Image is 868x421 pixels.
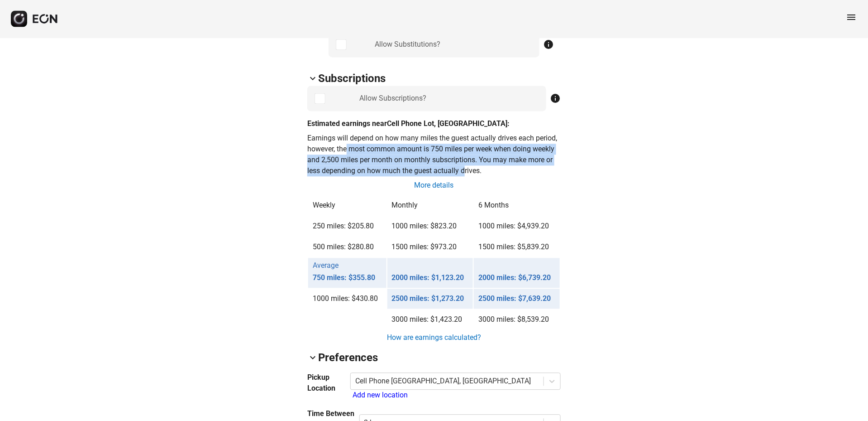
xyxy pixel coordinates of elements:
span: info [543,39,554,50]
a: How are earnings calculated? [386,333,482,344]
p: Estimated earnings near Cell Phone Lot, [GEOGRAPHIC_DATA]: [307,119,561,130]
p: Average [313,261,339,271]
span: keyboard_arrow_down [307,73,318,84]
td: 1500 miles: $973.20 [387,237,473,257]
span: info [550,93,561,104]
td: 250 miles: $205.80 [308,217,386,237]
td: 2500 miles: $1,273.20 [387,289,473,309]
td: 500 miles: $280.80 [308,237,386,257]
td: 3000 miles: $8,539.20 [474,310,560,330]
th: Monthly [387,196,473,216]
div: Allow Subscriptions? [359,93,426,104]
th: Weekly [308,196,386,216]
th: 6 Months [474,196,560,216]
p: 2000 miles: $6,739.20 [478,273,555,284]
h3: Pickup Location [307,373,350,394]
h2: Subscriptions [318,72,386,86]
td: 1500 miles: $5,839.20 [474,237,560,257]
p: 750 miles: $355.80 [313,273,382,284]
p: 2000 miles: $1,123.20 [392,273,469,284]
p: Earnings will depend on how many miles the guest actually drives each period, however, the most c... [307,133,561,177]
span: menu [846,12,857,23]
span: keyboard_arrow_down [307,353,318,363]
td: 2500 miles: $7,639.20 [474,289,560,309]
h2: Preferences [318,351,378,365]
td: 3000 miles: $1,423.20 [387,310,473,330]
td: 1000 miles: $4,939.20 [474,217,560,237]
td: 1000 miles: $430.80 [308,289,386,309]
div: Add new location [353,390,561,401]
td: 1000 miles: $823.20 [387,217,473,237]
a: More details [414,180,455,191]
div: Allow Substitutions? [375,39,441,50]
